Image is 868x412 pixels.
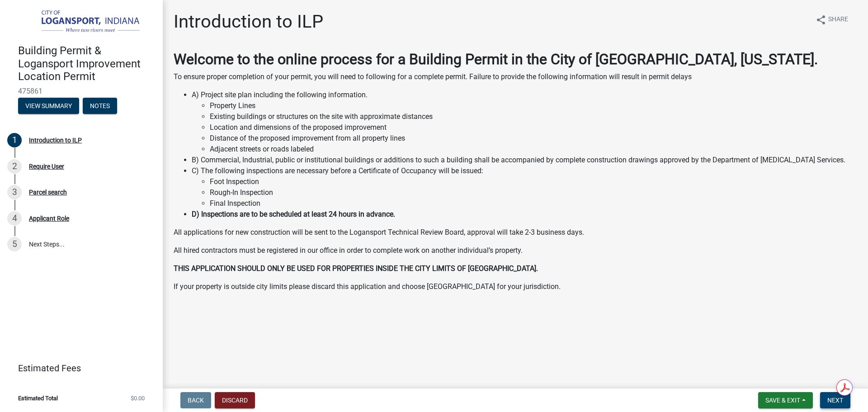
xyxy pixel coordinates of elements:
[29,215,69,222] div: Applicant Role
[18,44,156,83] h4: Building Permit & Logansport Improvement Location Permit
[808,11,855,28] button: shareShare
[174,51,818,68] strong: Welcome to the online process for a Building Permit in the City of [GEOGRAPHIC_DATA], [US_STATE].
[7,159,22,174] div: 2
[816,14,826,25] i: share
[18,98,79,114] button: View Summary
[174,71,857,82] p: To ensure proper completion of your permit, you will need to following for a complete permit. Fai...
[7,211,22,226] div: 4
[192,90,857,155] li: A) Project site plan including the following information.
[174,245,857,256] p: All hired contractors must be registered in our office in order to complete work on another indiv...
[827,397,843,404] span: Next
[828,14,848,25] span: Share
[765,397,800,404] span: Save & Exit
[83,98,117,114] button: Notes
[210,187,857,198] li: Rough-In Inspection
[188,397,204,404] span: Back
[210,144,857,155] li: Adjacent streets or roads labeled
[180,392,211,408] button: Back
[18,87,145,95] span: 475861
[210,122,857,133] li: Location and dimensions of the proposed improvement
[820,392,850,408] button: Next
[192,155,857,166] li: B) Commercial, Industrial, public or institutional buildings or additions to such a building shal...
[7,185,22,199] div: 3
[174,227,857,238] p: All applications for new construction will be sent to the Logansport Technical Review Board, appr...
[83,103,117,110] wm-modal-confirm: Notes
[210,133,857,144] li: Distance of the proposed improvement from all property lines
[215,392,255,408] button: Discard
[18,395,58,401] span: Estimated Total
[210,176,857,187] li: Foot Inspection
[7,237,22,251] div: 5
[29,189,67,195] div: Parcel search
[131,395,145,401] span: $0.00
[758,392,813,408] button: Save & Exit
[18,103,79,110] wm-modal-confirm: Summary
[174,281,857,292] p: If your property is outside city limits please discard this application and choose [GEOGRAPHIC_DA...
[210,100,857,111] li: Property Lines
[29,137,82,143] div: Introduction to ILP
[29,163,64,170] div: Require User
[210,111,857,122] li: Existing buildings or structures on the site with approximate distances
[174,264,538,273] strong: THIS APPLICATION SHOULD ONLY BE USED FOR PROPERTIES INSIDE THE CITY LIMITS OF [GEOGRAPHIC_DATA].
[192,210,395,218] strong: D) Inspections are to be scheduled at least 24 hours in advance.
[210,198,857,209] li: Final Inspection
[18,9,148,35] img: City of Logansport, Indiana
[192,166,857,209] li: C) The following inspections are necessary before a Certificate of Occupancy will be issued:
[7,359,148,377] a: Estimated Fees
[7,133,22,147] div: 1
[174,11,323,33] h1: Introduction to ILP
